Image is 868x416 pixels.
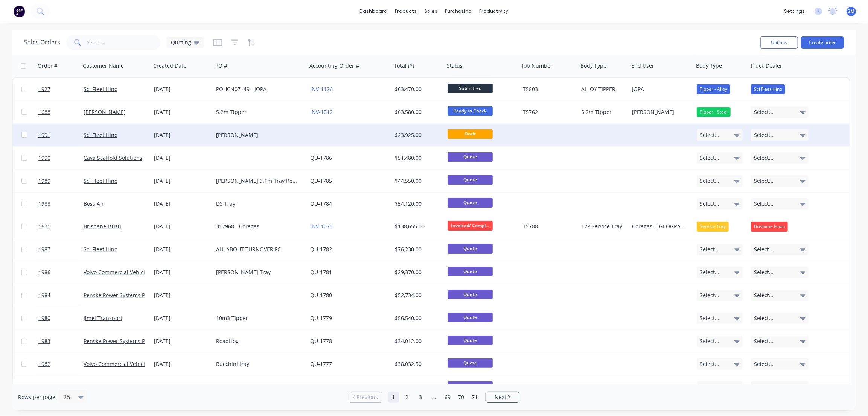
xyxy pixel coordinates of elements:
[754,383,774,391] span: Select...
[38,85,50,93] span: 1927
[700,269,719,276] span: Select...
[310,246,332,253] a: QU-1782
[581,108,624,116] div: 5.2m Tipper
[395,292,439,299] div: $52,734.00
[38,170,84,192] a: 1989
[801,36,844,49] button: Create order
[38,223,50,230] span: 1671
[38,307,84,329] a: 1980
[401,392,413,403] a: Page 2
[216,246,300,253] div: ALL ABOUT TURNOVER FC
[754,131,774,139] span: Select...
[38,360,50,368] span: 1982
[395,154,439,162] div: $51,480.00
[38,383,50,391] span: 1981
[700,383,719,391] span: Select...
[780,6,809,17] div: settings
[84,314,122,322] a: Jimel Transport
[84,131,117,138] a: Sci Fleet Hino
[697,222,729,231] div: Service Tray
[38,330,84,352] a: 1983
[84,269,207,276] a: Volvo Commercial Vehicles - [GEOGRAPHIC_DATA]
[154,292,210,299] div: [DATE]
[395,383,439,391] div: $414.70
[84,108,126,115] a: [PERSON_NAME]
[38,108,50,116] span: 1688
[448,267,493,276] span: Quote
[754,177,774,185] span: Select...
[448,129,493,139] span: Draft
[700,337,719,345] span: Select...
[216,85,300,93] div: POHCN07149 - JOPA
[523,223,573,230] div: T5788
[754,337,774,345] span: Select...
[310,200,332,207] a: QU-1784
[754,200,774,208] span: Select...
[38,147,84,169] a: 1990
[495,393,506,401] span: Next
[216,131,300,139] div: [PERSON_NAME]
[24,39,60,46] h1: Sales Orders
[700,360,719,368] span: Select...
[216,200,300,208] div: DS Tray
[448,358,493,368] span: Quote
[697,107,731,117] div: Tipper - Steel
[309,62,359,70] div: Accounting Order #
[171,38,191,46] span: Quoting
[310,292,332,299] a: QU-1780
[696,62,722,70] div: Body Type
[83,62,124,70] div: Customer Name
[84,292,159,299] a: Penske Power Systems Pty Ltd
[154,246,210,253] div: [DATE]
[395,131,439,139] div: $23,925.00
[448,290,493,299] span: Quote
[310,223,333,230] a: INV-1075
[697,84,730,94] div: Tipper - Alloy
[580,62,606,70] div: Body Type
[154,108,210,116] div: [DATE]
[448,381,493,391] span: Quote
[84,223,121,230] a: Brisbane Isuzu
[476,6,512,17] div: productivity
[84,200,104,207] a: Boss Air
[448,175,493,184] span: Quote
[310,337,332,345] a: QU-1778
[154,200,210,208] div: [DATE]
[38,314,50,322] span: 1980
[395,246,439,253] div: $76,230.00
[356,6,391,17] a: dashboard
[216,314,300,322] div: 10m3 Tipper
[349,393,382,401] a: Previous page
[395,108,439,116] div: $63,580.00
[84,85,117,93] a: Sci Fleet Hino
[310,269,332,276] a: QU-1781
[469,392,480,403] a: Page 71
[395,200,439,208] div: $54,120.00
[38,353,84,375] a: 1982
[38,62,58,70] div: Order #
[154,85,210,93] div: [DATE]
[700,314,719,322] span: Select...
[421,6,442,17] div: sales
[216,223,300,230] div: 312968 - Coregas
[38,101,84,123] a: 1688
[395,360,439,368] div: $38,032.50
[310,85,333,93] a: INV-1126
[38,238,84,261] a: 1987
[700,177,719,185] span: Select...
[700,292,719,299] span: Select...
[84,154,142,161] a: Cava Scaffold Solutions
[38,78,84,100] a: 1927
[700,154,719,162] span: Select...
[357,393,378,401] span: Previous
[522,62,553,70] div: Job Number
[38,261,84,284] a: 1986
[754,269,774,276] span: Select...
[38,337,50,345] span: 1983
[447,62,463,70] div: Status
[760,36,798,49] button: Options
[38,124,84,146] a: 1991
[448,106,493,116] span: Ready to Check
[754,108,774,116] span: Select...
[455,392,467,403] a: Page 70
